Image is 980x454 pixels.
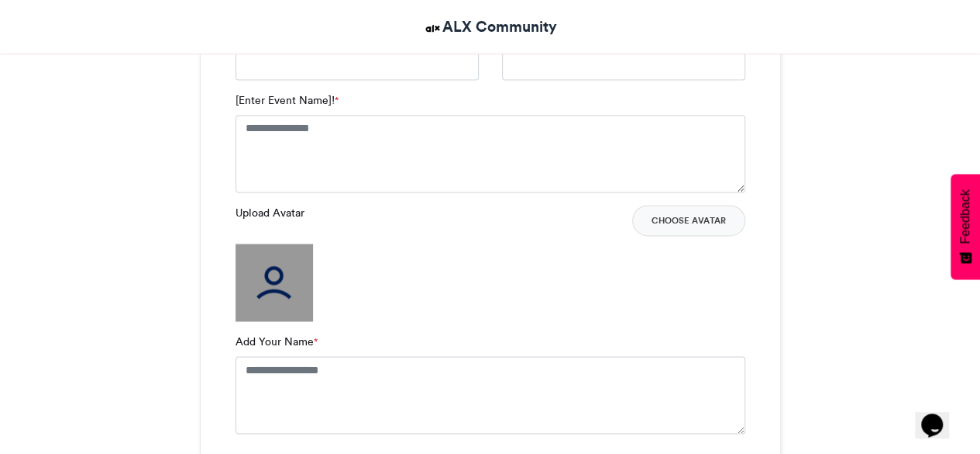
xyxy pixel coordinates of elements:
[236,92,339,109] label: [Enter Event Name]!
[958,189,972,244] span: Feedback
[423,19,442,38] img: ALX Community
[236,205,304,221] label: Upload Avatar
[632,205,745,236] button: Choose Avatar
[423,16,557,38] a: ALX Community
[951,174,980,279] button: Feedback - Show survey
[915,392,965,438] iframe: chat widget
[236,244,313,321] img: user_filled.png
[236,334,318,350] label: Add Your Name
